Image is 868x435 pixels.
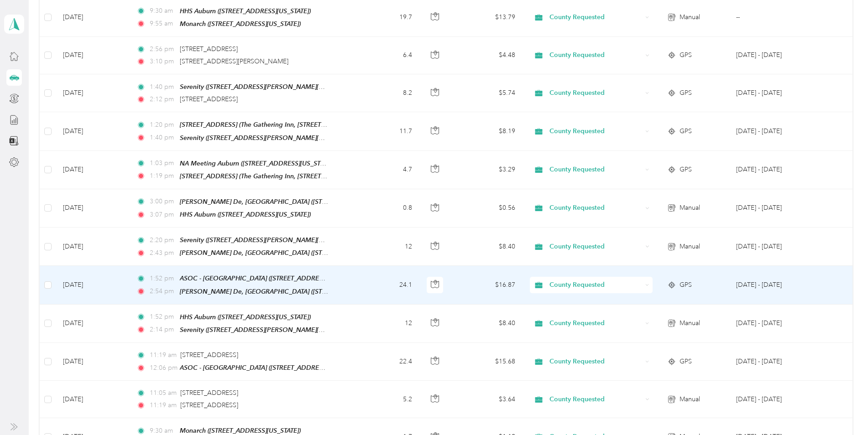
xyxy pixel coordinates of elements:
td: 22.4 [355,343,419,381]
span: Serenity ([STREET_ADDRESS][PERSON_NAME][PERSON_NAME]) [180,134,370,142]
span: [STREET_ADDRESS] (The Gathering Inn, [STREET_ADDRESS][US_STATE]) [180,172,389,180]
td: $3.29 [454,151,523,189]
td: $8.19 [454,112,523,150]
span: Manual [680,242,700,252]
span: 2:43 pm [150,248,176,258]
span: 3:00 pm [150,197,176,207]
span: 12:06 pm [150,363,176,373]
td: 0.8 [355,189,419,228]
td: Aug 23 - Sep 5, 2025 [729,74,818,112]
td: 12 [355,228,419,266]
td: Aug 23 - Sep 5, 2025 [729,112,818,150]
span: 1:52 pm [150,274,176,284]
td: 12 [355,305,419,343]
td: $3.64 [454,381,523,418]
td: $4.48 [454,37,523,74]
span: Manual [680,12,700,22]
td: [DATE] [56,305,129,343]
td: Aug 23 - Sep 5, 2025 [729,189,818,228]
span: 2:56 pm [150,44,176,54]
td: [DATE] [56,74,129,112]
span: 3:10 pm [150,57,176,67]
td: 11.7 [355,112,419,150]
td: [DATE] [56,266,129,304]
span: 2:14 pm [150,325,176,335]
td: $0.56 [454,189,523,228]
span: GPS [680,126,692,136]
span: [STREET_ADDRESS] (The Gathering Inn, [STREET_ADDRESS][US_STATE]) [180,121,389,129]
td: 6.4 [355,37,419,74]
td: Aug 23 - Sep 5, 2025 [729,37,818,74]
td: 4.7 [355,151,419,189]
td: 8.2 [355,74,419,112]
span: County Requested [549,394,643,404]
span: NA Meeting Auburn ([STREET_ADDRESS][US_STATE]) [180,160,334,167]
span: [STREET_ADDRESS] [180,351,238,359]
span: [STREET_ADDRESS] [180,389,238,397]
span: County Requested [549,280,643,290]
span: [PERSON_NAME] De, [GEOGRAPHIC_DATA] ([STREET_ADDRESS][PERSON_NAME][US_STATE]) [180,198,456,206]
span: 1:52 pm [150,312,176,322]
span: 1:03 pm [150,158,176,168]
span: Manual [680,203,700,213]
span: 2:54 pm [150,286,176,296]
td: [DATE] [56,343,129,381]
span: GPS [680,280,692,290]
td: [DATE] [56,151,129,189]
span: GPS [680,88,692,98]
td: 24.1 [355,266,419,304]
td: Aug 23 - Sep 5, 2025 [729,228,818,266]
td: $16.87 [454,266,523,304]
span: County Requested [549,318,643,328]
td: $8.40 [454,228,523,266]
span: Monarch ([STREET_ADDRESS][US_STATE]) [180,427,301,434]
span: [STREET_ADDRESS] [180,95,238,103]
span: [STREET_ADDRESS] [180,45,238,53]
span: HHS Auburn ([STREET_ADDRESS][US_STATE]) [180,7,311,15]
span: County Requested [549,50,643,60]
span: 2:20 pm [150,235,176,245]
span: Serenity ([STREET_ADDRESS][PERSON_NAME][PERSON_NAME]) [180,236,370,244]
td: [DATE] [56,37,129,74]
td: [DATE] [56,112,129,150]
td: $15.68 [454,343,523,381]
span: County Requested [549,12,643,22]
iframe: Everlance-gr Chat Button Frame [817,384,868,435]
span: HHS Auburn ([STREET_ADDRESS][US_STATE]) [180,313,311,321]
span: County Requested [549,165,643,175]
td: Aug 23 - Sep 5, 2025 [729,266,818,304]
span: Monarch ([STREET_ADDRESS][US_STATE]) [180,20,301,27]
span: GPS [680,165,692,175]
span: County Requested [549,126,643,136]
td: [DATE] [56,189,129,228]
span: County Requested [549,88,643,98]
span: 1:19 pm [150,171,176,181]
span: 9:30 am [150,6,176,16]
span: [STREET_ADDRESS] [180,401,238,409]
span: Serenity ([STREET_ADDRESS][PERSON_NAME][PERSON_NAME]) [180,83,370,91]
span: County Requested [549,203,643,213]
span: 1:40 pm [150,133,176,143]
span: ASOC - [GEOGRAPHIC_DATA] ([STREET_ADDRESS][US_STATE]) [180,364,362,372]
td: [DATE] [56,228,129,266]
span: 1:40 pm [150,82,176,92]
span: GPS [680,50,692,60]
span: Manual [680,394,700,404]
span: 2:12 pm [150,94,176,104]
span: [PERSON_NAME] De, [GEOGRAPHIC_DATA] ([STREET_ADDRESS][PERSON_NAME][US_STATE]) [180,288,456,295]
span: 11:19 am [150,350,177,360]
span: County Requested [549,357,643,367]
td: $5.74 [454,74,523,112]
td: Aug 23 - Sep 5, 2025 [729,381,818,418]
span: County Requested [549,242,643,252]
span: Manual [680,318,700,328]
span: GPS [680,357,692,367]
span: Serenity ([STREET_ADDRESS][PERSON_NAME][PERSON_NAME]) [180,326,370,334]
span: 11:05 am [150,388,177,398]
span: 3:07 pm [150,210,176,220]
td: Aug 23 - Sep 5, 2025 [729,305,818,343]
span: 9:55 am [150,19,176,29]
span: HHS Auburn ([STREET_ADDRESS][US_STATE]) [180,211,311,218]
td: 5.2 [355,381,419,418]
span: 11:19 am [150,400,177,410]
